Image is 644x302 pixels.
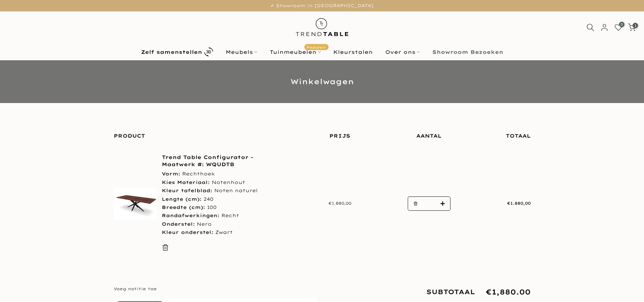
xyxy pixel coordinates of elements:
a: 0 [614,24,622,31]
a: Trend Table Configurator - Maatwerk #: WQUDTB [162,154,281,168]
div: Aantal [393,132,465,140]
span: Rechthoek [182,171,215,176]
b: Zelf samenstellen [141,50,202,55]
span: €1,880.00 [486,287,531,296]
span: 100 [207,204,217,210]
p: ✔ Showroom in [GEOGRAPHIC_DATA] [9,2,635,10]
a: Over ons [379,48,426,56]
a: Zelf samenstellen [135,46,219,58]
a: Meubels [219,48,263,56]
span: Populair [304,44,329,50]
strong: Kies Materiaal: [162,179,210,185]
b: Showroom Bezoeken [432,50,503,55]
a: Showroom Bezoeken [426,48,509,56]
span: 0 [619,22,624,27]
strong: Kleur onderstel: [162,229,213,235]
div: Totaal [465,132,536,140]
strong: Subtotaal [426,288,475,296]
a: Kleurstalen [327,48,379,56]
div: Product [108,132,287,140]
span: Nero [197,221,212,227]
div: Prijs [287,132,393,140]
strong: Lengte (cm): [162,196,202,202]
img: trend-table [291,11,353,43]
strong: Onderstel: [162,221,195,227]
a: 1 [628,24,636,31]
strong: Randafwerkingen: [162,213,220,218]
h1: Winkelwagen [114,78,531,85]
strong: Kleur tafelblad: [162,188,212,193]
div: €1.880,00 [292,200,388,207]
span: Noten naturel [214,188,258,193]
span: €1.880,00 [507,201,531,206]
span: Zwart [215,229,233,235]
strong: Vorm: [162,171,180,176]
strong: Breedte (cm): [162,204,205,210]
span: Voeg notitie toe [114,286,157,291]
span: 240 [203,196,213,202]
span: 1 [633,23,638,28]
span: Recht [221,213,239,218]
span: Notenhout [212,179,245,185]
a: TuinmeubelenPopulair [263,48,327,56]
